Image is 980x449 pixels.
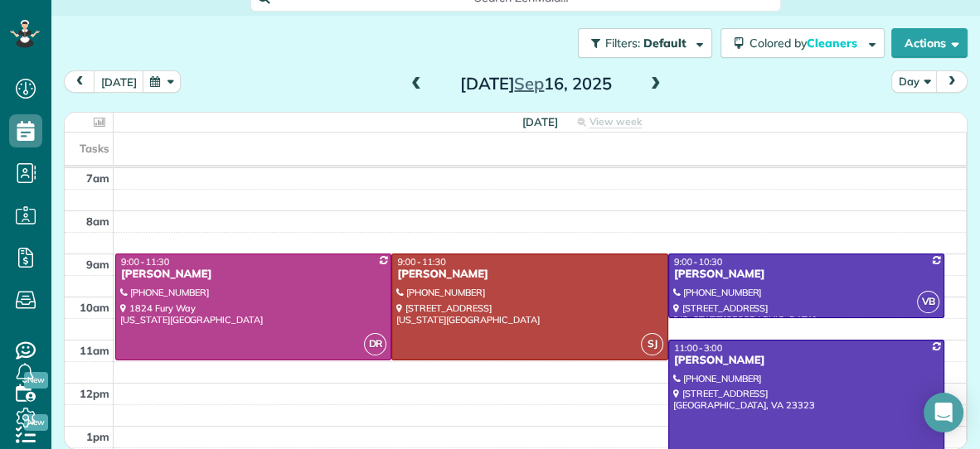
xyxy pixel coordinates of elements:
span: 9:00 - 11:30 [121,256,169,268]
span: 10am [80,301,109,314]
span: 9:00 - 10:30 [674,256,722,268]
span: DR [364,333,386,355]
span: [DATE] [522,115,558,128]
span: View week [589,115,642,128]
span: Sep [514,73,544,94]
button: next [936,70,968,93]
span: 8am [86,215,109,228]
button: [DATE] [94,70,144,93]
span: Cleaners [807,36,860,51]
span: 11:00 - 3:00 [674,342,722,354]
a: Filters: Default [570,28,712,58]
span: 9am [86,258,109,271]
div: [PERSON_NAME] [396,268,662,282]
button: Actions [891,28,968,58]
span: Filters: [605,36,640,51]
div: Open Intercom Messenger [924,393,963,432]
span: SJ [641,333,663,355]
div: [PERSON_NAME] [673,354,939,368]
span: 1pm [86,430,109,443]
span: 7am [86,171,109,185]
div: [PERSON_NAME] [673,268,939,282]
span: 12pm [80,387,109,400]
button: Day [891,70,938,93]
div: [PERSON_NAME] [120,268,386,282]
span: 9:00 - 11:30 [397,256,445,268]
span: Tasks [80,142,109,155]
span: Default [643,36,687,51]
button: prev [64,70,95,93]
button: Filters: Default [578,28,712,58]
button: Colored byCleaners [720,28,885,58]
span: Colored by [750,36,863,51]
span: 11am [80,344,109,357]
span: VB [917,291,939,313]
h2: [DATE] 16, 2025 [432,75,639,93]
